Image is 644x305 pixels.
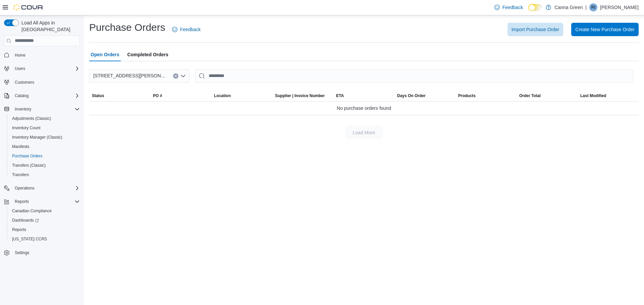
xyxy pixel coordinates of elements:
[214,93,231,98] span: Location
[575,26,635,33] span: Create New Purchase Order
[15,80,34,85] span: Customers
[571,23,639,36] button: Create New Purchase Order
[345,126,383,139] button: Load More
[589,3,597,11] div: Raven Irwin
[211,90,272,101] button: Location
[92,93,104,98] span: Status
[153,93,162,98] span: PO #
[173,73,178,79] button: Clear input
[7,225,83,234] button: Reports
[12,78,80,86] span: Customers
[9,207,54,215] a: Canadian Compliance
[19,19,80,33] span: Load All Apps in [GEOGRAPHIC_DATA]
[1,197,83,206] button: Reports
[591,3,595,11] span: RI
[7,170,83,179] button: Transfers
[1,183,83,193] button: Operations
[9,235,80,243] span: Washington CCRS
[507,23,563,36] button: Import Purchase Order
[9,152,80,160] span: Purchase Orders
[12,51,80,59] span: Home
[12,249,32,257] a: Settings
[9,124,80,132] span: Inventory Count
[15,185,35,191] span: Operations
[9,143,32,151] a: Manifests
[519,93,541,98] span: Order Total
[12,172,29,177] span: Transfers
[12,236,47,242] span: [US_STATE] CCRS
[1,104,83,114] button: Inventory
[1,77,83,87] button: Customers
[12,198,32,206] button: Reports
[9,216,42,224] a: Dashboards
[9,124,43,132] a: Inventory Count
[7,142,83,151] button: Manifests
[1,50,83,60] button: Home
[7,133,83,142] button: Inventory Manager (Classic)
[89,21,165,34] h1: Purchase Orders
[272,90,333,101] button: Supplier | Invoice Number
[502,4,523,11] span: Feedback
[13,4,44,11] img: Cova
[353,129,375,136] span: Load More
[333,90,394,101] button: ETA
[9,115,80,123] span: Adjustments (Classic)
[1,91,83,100] button: Catalog
[580,93,606,98] span: Last Modified
[12,78,37,86] a: Customers
[585,3,587,11] p: |
[554,3,583,11] p: Canna Green
[150,90,211,101] button: PO #
[15,250,29,255] span: Settings
[12,65,80,73] span: Users
[9,216,80,224] span: Dashboards
[9,161,48,169] a: Transfers (Classic)
[12,51,28,59] a: Home
[12,65,28,73] button: Users
[12,135,62,140] span: Inventory Manager (Classic)
[9,226,29,234] a: Reports
[7,114,83,123] button: Adjustments (Classic)
[600,3,639,11] p: [PERSON_NAME]
[9,133,80,141] span: Inventory Manager (Classic)
[1,248,83,257] button: Settings
[1,64,83,73] button: Users
[512,26,559,33] span: Import Purchase Order
[528,4,542,11] input: Dark Mode
[275,93,325,98] span: Supplier | Invoice Number
[9,143,80,151] span: Manifests
[12,163,46,168] span: Transfers (Classic)
[12,184,80,192] span: Operations
[7,123,83,133] button: Inventory Count
[15,93,29,98] span: Catalog
[4,48,80,275] nav: Complex example
[15,106,31,112] span: Inventory
[195,69,633,83] input: This is a search bar. After typing your query, hit enter to filter the results lower in the page.
[12,218,39,223] span: Dashboards
[9,171,32,179] a: Transfers
[12,198,80,206] span: Reports
[7,234,83,244] button: [US_STATE] CCRS
[9,161,80,169] span: Transfers (Classic)
[9,207,80,215] span: Canadian Compliance
[93,72,166,80] span: [STREET_ADDRESS][PERSON_NAME]
[9,152,45,160] a: Purchase Orders
[12,105,34,113] button: Inventory
[12,116,51,121] span: Adjustments (Classic)
[12,125,41,131] span: Inventory Count
[394,90,455,101] button: Days On Order
[336,93,344,98] span: ETA
[12,248,80,257] span: Settings
[7,206,83,216] button: Canadian Compliance
[9,115,54,123] a: Adjustments (Classic)
[12,92,31,100] button: Catalog
[91,48,119,61] span: Open Orders
[492,1,526,14] a: Feedback
[12,184,37,192] button: Operations
[180,26,201,33] span: Feedback
[9,133,65,141] a: Inventory Manager (Classic)
[15,66,25,71] span: Users
[578,90,639,101] button: Last Modified
[9,226,80,234] span: Reports
[12,227,26,232] span: Reports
